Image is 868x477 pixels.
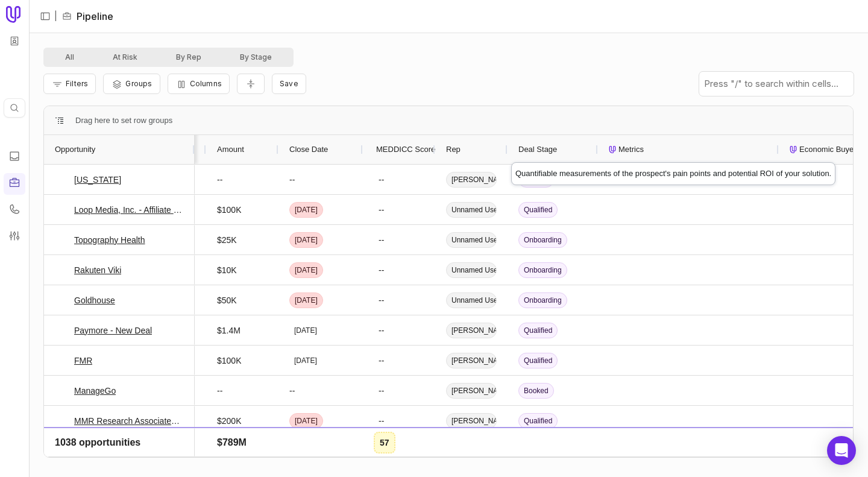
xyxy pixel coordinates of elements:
[74,172,121,187] a: [US_STATE]
[295,265,318,275] time: [DATE]
[54,9,57,24] span: |
[74,263,121,277] a: Rakuten Viki
[74,323,152,338] a: Paymore - New Deal
[609,135,768,164] div: Metrics
[278,165,363,194] div: --
[446,413,497,429] span: [PERSON_NAME]
[518,142,557,157] span: Deal Stage
[446,172,497,188] span: [PERSON_NAME]
[157,50,221,65] button: By Rep
[374,411,389,431] div: --
[518,323,558,338] span: Qualified
[446,353,497,368] span: [PERSON_NAME]
[74,414,184,428] a: MMR Research Associates - Outbound - Target Account
[827,436,856,465] div: Open Intercom Messenger
[103,74,160,94] button: Group Pipeline
[74,353,92,368] a: FMR
[518,202,558,218] span: Qualified
[294,356,317,365] time: [DATE]
[217,172,222,187] span: --
[289,142,328,157] span: Close Date
[518,232,567,248] span: Onboarding
[217,323,241,338] span: $1.4M
[217,263,237,277] span: $10K
[74,444,118,458] a: Atomic Golf
[168,74,230,94] button: Columns
[518,262,567,278] span: Onboarding
[217,142,244,157] span: Amount
[217,444,222,458] span: --
[278,376,363,405] div: --
[295,235,318,245] time: [DATE]
[446,262,497,278] span: Unnamed User
[278,436,363,466] div: --
[374,321,389,340] div: --
[518,383,554,399] span: Booked
[374,170,389,189] div: --
[446,383,497,399] span: [PERSON_NAME]
[446,443,497,459] span: [PERSON_NAME]
[272,74,306,94] button: Create a new saved view
[295,205,318,215] time: [DATE]
[618,142,644,157] span: Metrics
[518,353,558,368] span: Qualified
[217,414,241,428] span: $200K
[374,135,424,164] div: MEDDICC Score
[217,203,241,217] span: $100K
[5,32,24,50] button: Workspace
[518,413,558,429] span: Qualified
[374,291,389,310] div: --
[374,200,389,220] div: --
[190,79,222,88] span: Columns
[74,203,184,217] a: Loop Media, Inc. - Affiliate Program
[295,295,318,305] time: [DATE]
[217,353,241,368] span: $100K
[237,74,265,95] button: Collapse all rows
[217,293,237,308] span: $50K
[93,50,157,65] button: At Risk
[74,293,115,308] a: Goldhouse
[518,443,554,459] span: Booked
[74,233,145,247] a: Topography Health
[55,142,95,157] span: Opportunity
[446,142,461,157] span: Rep
[699,72,854,96] input: Press "/" to search within cells...
[518,172,554,188] span: Booked
[125,79,152,88] span: Groups
[374,441,389,461] div: --
[374,230,389,250] div: --
[446,323,497,338] span: [PERSON_NAME]
[217,384,222,398] span: --
[221,50,291,65] button: By Stage
[75,113,172,128] div: Row Groups
[374,261,389,280] div: --
[74,384,116,398] a: ManageGo
[295,416,318,426] time: [DATE]
[446,292,497,308] span: Unnamed User
[518,292,567,308] span: Onboarding
[446,202,497,218] span: Unnamed User
[799,142,857,157] span: Economic Buyer
[62,9,113,24] li: Pipeline
[75,113,172,128] span: Drag here to set row groups
[43,74,96,94] button: Filter Pipeline
[446,232,497,248] span: Unnamed User
[217,233,237,247] span: $25K
[294,326,317,335] time: [DATE]
[374,351,389,370] div: --
[66,79,88,88] span: Filters
[46,50,93,65] button: All
[36,7,54,25] button: Expand sidebar
[376,142,435,157] span: MEDDICC Score
[374,381,389,400] div: --
[280,79,298,88] span: Save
